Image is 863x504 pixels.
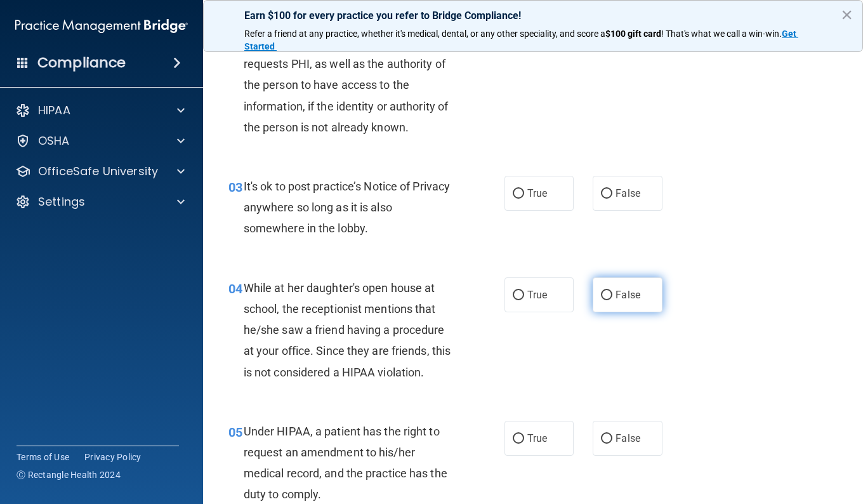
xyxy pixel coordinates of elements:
p: Settings [38,194,85,209]
span: True [527,289,547,301]
input: True [513,291,524,300]
p: OSHA [38,133,70,149]
a: Get Started [244,29,798,51]
span: True [527,432,547,444]
span: False [616,187,640,199]
span: False [616,432,640,444]
span: ! That's what we call a win-win. [661,29,782,39]
span: 03 [228,180,242,195]
span: 05 [228,425,242,440]
input: False [601,189,612,199]
span: False [616,289,640,301]
a: OSHA [15,133,185,149]
h4: Compliance [37,54,126,72]
input: False [601,291,612,300]
p: Earn $100 for every practice you refer to Bridge Compliance! [244,10,822,22]
input: True [513,434,524,444]
p: OfficeSafe University [38,164,158,179]
a: Settings [15,194,185,209]
a: OfficeSafe University [15,164,185,179]
input: True [513,189,524,199]
a: HIPAA [15,103,185,118]
span: While at her daughter's open house at school, the receptionist mentions that he/she saw a friend ... [244,281,451,379]
input: False [601,434,612,444]
span: 04 [228,281,242,296]
button: Close [841,4,853,25]
span: Under HIPAA, a patient has the right to request an amendment to his/her medical record, and the p... [244,425,447,501]
p: HIPAA [38,103,70,118]
a: Terms of Use [16,451,69,463]
strong: $100 gift card [605,29,661,39]
a: Privacy Policy [84,451,142,463]
span: Ⓒ Rectangle Health 2024 [16,468,121,481]
span: It's ok to post practice’s Notice of Privacy anywhere so long as it is also somewhere in the lobby. [244,180,450,235]
img: PMB logo [15,13,188,39]
span: True [527,187,547,199]
span: Refer a friend at any practice, whether it's medical, dental, or any other speciality, and score a [244,29,605,39]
